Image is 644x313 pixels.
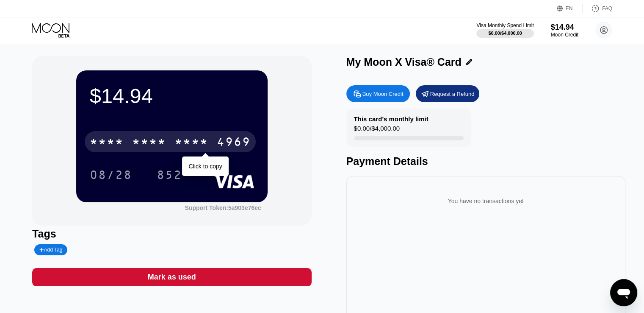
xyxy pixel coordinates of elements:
div: Buy Moon Credit [346,85,410,102]
div: Click to copy [188,163,222,170]
div: EN [566,6,573,11]
div: Payment Details [346,155,625,168]
div: $0.00 / $4,000.00 [354,125,400,136]
div: Add Tag [34,244,67,255]
div: 852 [157,169,182,183]
div: $14.94 [90,84,254,108]
iframe: Button to launch messaging window, conversation in progress [610,279,637,306]
div: Request a Refund [430,90,475,98]
div: EN [557,4,583,13]
div: Tags [32,228,311,240]
div: Add Tag [39,247,62,253]
div: 08/28 [90,169,132,183]
div: Request a Refund [416,85,479,102]
div: Visa Monthly Spend Limit$0.00/$4,000.00 [476,22,533,38]
div: My Moon X Visa® Card [346,56,462,68]
div: Moon Credit [551,32,578,38]
div: Mark as used [148,272,196,282]
div: Buy Moon Credit [362,90,404,98]
div: You have no transactions yet [353,189,619,213]
div: Mark as used [32,268,311,286]
div: This card’s monthly limit [354,115,428,123]
div: Support Token:5a903e76ec [185,204,261,211]
div: $0.00 / $4,000.00 [488,31,522,36]
div: 852 [150,164,188,185]
div: Visa Monthly Spend Limit [476,22,533,28]
div: $14.94Moon Credit [551,23,578,38]
div: 4969 [217,136,251,150]
div: FAQ [602,6,612,11]
div: Support Token: 5a903e76ec [185,204,261,211]
div: FAQ [583,4,612,13]
div: 08/28 [83,164,138,185]
div: $14.94 [551,23,578,32]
